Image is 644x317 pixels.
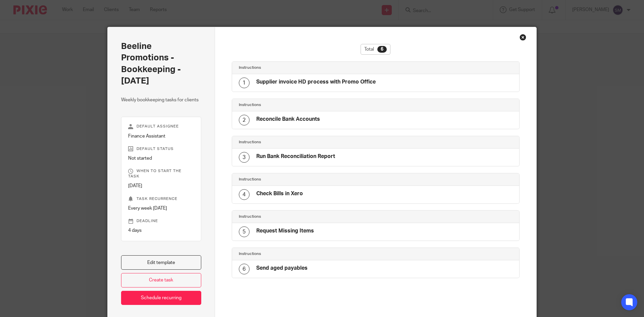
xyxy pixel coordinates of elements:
[239,214,376,219] h4: Instructions
[121,291,201,305] a: Schedule recurring
[256,265,308,272] h4: Send aged payables
[239,251,376,257] h4: Instructions
[256,116,320,123] h4: Reconcile Bank Accounts
[128,168,194,179] p: When to start the task
[520,34,526,41] div: Close this dialog window
[128,133,194,140] p: Finance Assistant
[121,255,201,270] a: Edit template
[256,78,376,86] h4: Supplier invoice HD process with Promo Office
[128,196,194,202] p: Task recurrence
[256,227,314,234] h4: Request Missing Items
[128,124,194,129] p: Default assignee
[361,44,390,55] div: Total
[128,146,194,152] p: Default status
[239,189,250,200] div: 4
[128,227,194,234] p: 4 days
[128,182,194,189] p: [DATE]
[239,115,250,125] div: 2
[256,190,303,197] h4: Check Bills in Xero
[128,205,194,212] p: Every week [DATE]
[239,152,250,163] div: 3
[239,177,376,182] h4: Instructions
[239,102,376,108] h4: Instructions
[121,97,201,103] p: Weekly bookkeeping tasks for clients
[239,65,376,70] h4: Instructions
[239,77,250,88] div: 1
[239,140,376,145] h4: Instructions
[239,226,250,237] div: 5
[121,41,201,87] h2: Beeline Promotions - Bookkeeping - [DATE]
[377,46,387,53] div: 6
[256,153,335,160] h4: Run Bank Reconciliation Report
[121,273,201,287] a: Create task
[239,264,250,274] div: 6
[128,155,194,162] p: Not started
[128,218,194,224] p: Deadline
